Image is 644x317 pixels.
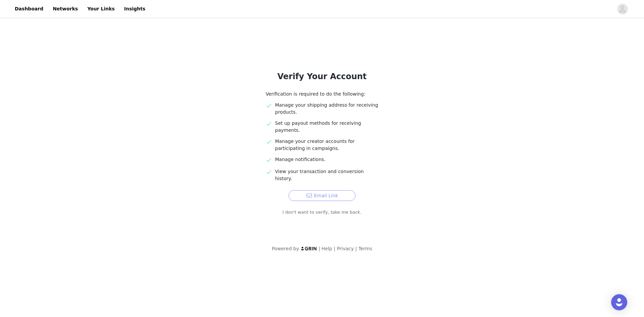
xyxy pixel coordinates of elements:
a: I don't want to verify, take me back. [282,209,362,216]
img: logo [301,246,317,251]
a: Dashboard [11,1,47,16]
span: | [334,246,335,251]
p: Set up payout methods for receiving payments. [275,120,378,134]
span: Powered by [272,246,299,251]
a: Help [322,246,332,251]
div: avatar [619,4,626,14]
h1: Verify Your Account [250,70,394,83]
a: Insights [120,1,149,16]
p: Manage your shipping address for receiving products. [275,102,378,116]
a: Privacy [337,246,354,251]
span: | [319,246,320,251]
div: Open Intercom Messenger [611,294,627,310]
p: Verification is required to do the following: [266,91,378,98]
button: Email Link [288,190,356,201]
span: | [355,246,357,251]
p: Manage your creator accounts for participating in campaigns. [275,138,378,152]
a: Terms [358,246,372,251]
a: Your Links [83,1,119,16]
p: View your transaction and conversion history. [275,168,378,182]
p: Manage notifications. [275,156,378,163]
a: Networks [49,1,82,16]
